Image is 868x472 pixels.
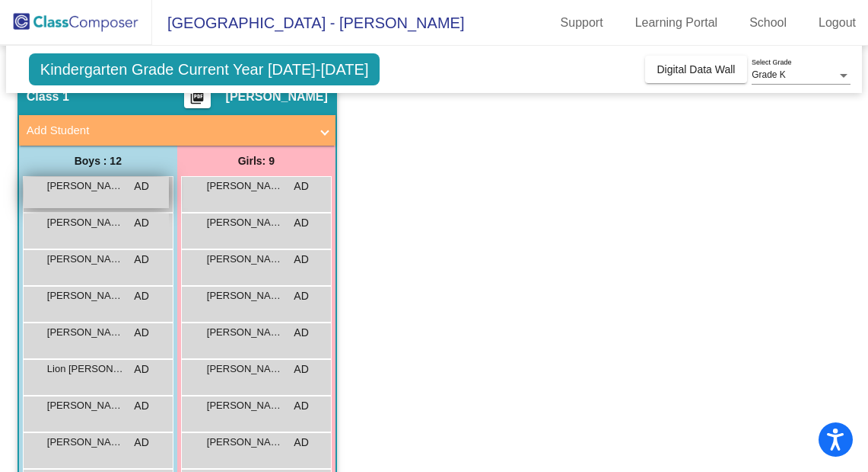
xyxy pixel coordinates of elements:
span: [PERSON_NAME] [207,435,283,450]
span: [PERSON_NAME] [47,178,123,194]
a: Logout [806,11,868,35]
span: Digital Data Wall [657,63,736,75]
mat-icon: picture_as_pdf [188,90,206,111]
span: AD [294,435,308,451]
span: [PERSON_NAME] [207,252,283,267]
span: [PERSON_NAME] [47,435,123,450]
span: [PERSON_NAME] [226,89,328,104]
span: AD [294,288,308,304]
span: AD [294,178,308,194]
span: [PERSON_NAME] [207,398,283,413]
div: Boys : 12 [19,146,177,176]
span: AD [134,178,148,194]
span: AD [294,215,308,231]
span: [PERSON_NAME] [207,325,283,340]
span: Class 1 [27,89,69,104]
span: [PERSON_NAME] [47,252,123,267]
span: AD [294,252,308,268]
span: AD [134,215,148,231]
span: AD [134,252,148,268]
span: [GEOGRAPHIC_DATA] - [PERSON_NAME] [152,11,464,35]
button: Print Students Details [184,85,211,108]
span: [PERSON_NAME] [PERSON_NAME] [47,215,123,230]
span: Lion [PERSON_NAME] [47,361,123,377]
span: Kindergarten Grade Current Year [DATE]-[DATE] [29,53,380,85]
span: [PERSON_NAME] [47,398,123,413]
span: [PERSON_NAME] [47,288,123,303]
span: AD [134,288,148,304]
span: AD [134,361,148,377]
a: Learning Portal [623,11,730,35]
span: AD [294,398,308,414]
span: [PERSON_NAME] [47,325,123,340]
span: Grade K [752,69,786,80]
span: [PERSON_NAME] [207,215,283,230]
button: Digital Data Wall [645,56,748,83]
span: AD [134,398,148,414]
span: AD [134,325,148,341]
span: [PERSON_NAME] [207,178,283,194]
a: School [737,11,799,35]
mat-panel-title: Add Student [27,122,310,140]
a: Support [548,11,615,35]
span: AD [294,361,308,377]
span: [PERSON_NAME] [207,361,283,377]
div: Girls: 9 [177,146,335,176]
span: [PERSON_NAME] [207,288,283,303]
span: AD [134,435,148,451]
mat-expansion-panel-header: Add Student [19,115,335,146]
span: AD [294,325,308,341]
